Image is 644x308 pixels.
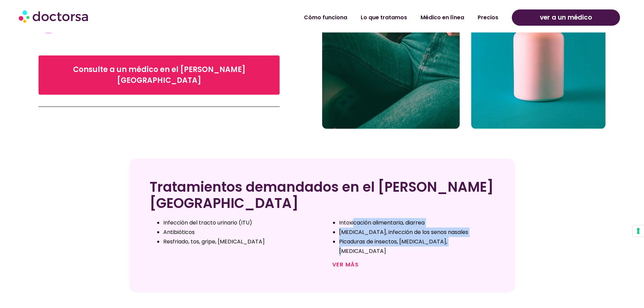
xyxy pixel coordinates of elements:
[339,219,425,227] font: Intoxicación alimentaria, diarrea
[339,238,447,255] font: Picaduras de insectos, [MEDICAL_DATA], [MEDICAL_DATA]
[166,10,505,25] nav: Menú
[163,219,252,227] font: Infección del tracto urinario (ITU)
[478,14,498,21] font: Precios
[339,228,468,236] font: [MEDICAL_DATA], infección de los senos nasales
[471,10,505,25] a: Precios
[361,14,407,21] font: Lo que tratamos
[73,64,245,86] font: Consulte a un médico en el [PERSON_NAME][GEOGRAPHIC_DATA]
[332,261,359,268] a: Ver más
[163,238,265,245] font: Resfriado, tos, gripe, [MEDICAL_DATA]
[163,228,195,236] font: Antibióticos
[512,9,620,26] a: ver a un médico
[150,177,494,213] font: Tratamientos demandados en el [PERSON_NAME][GEOGRAPHIC_DATA]
[421,14,464,21] font: Médico en línea
[39,55,279,95] a: Consulte a un médico en el [PERSON_NAME][GEOGRAPHIC_DATA]
[354,10,414,25] a: Lo que tratamos
[633,225,644,237] button: Sus preferencias de consentimiento para las tecnologías de seguimiento
[414,10,471,25] a: Médico en línea
[297,10,354,25] a: Cómo funciona
[304,14,347,21] font: Cómo funciona
[540,13,592,22] font: ver a un médico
